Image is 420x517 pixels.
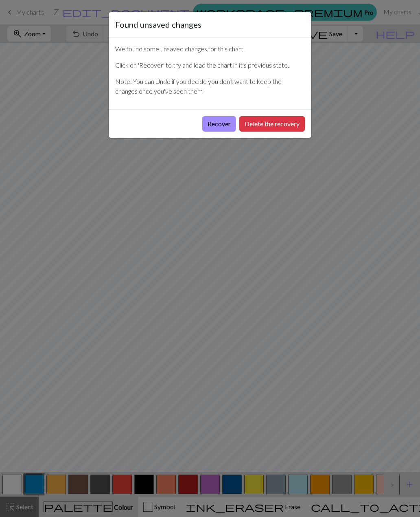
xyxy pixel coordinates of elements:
[115,60,305,70] p: Click on 'Recover' to try and load the chart in it's previous state.
[115,18,201,31] h5: Found unsaved changes
[115,77,305,96] p: Note: You can Undo if you decide you don't want to keep the changes once you've seen them
[115,44,305,54] p: We found some unsaved changes for this chart.
[239,116,305,132] button: Delete the recovery
[202,116,236,132] button: Recover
